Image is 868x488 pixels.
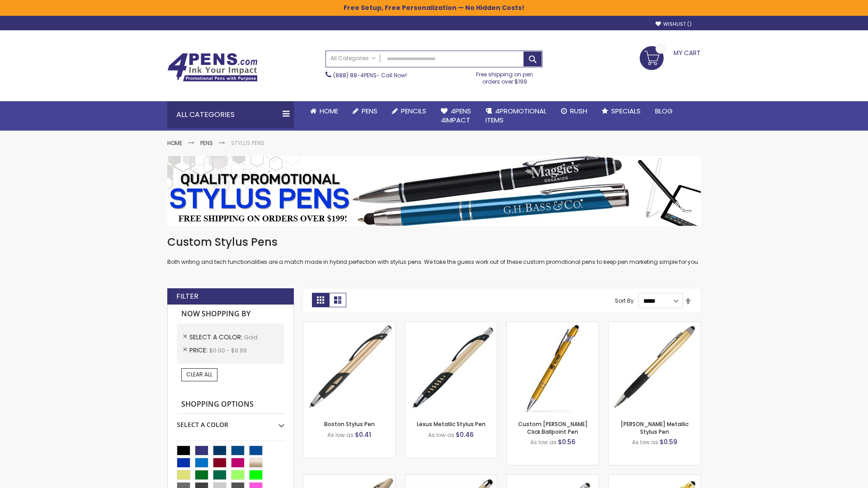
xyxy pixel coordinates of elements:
[167,156,701,226] img: Stylus Pens
[611,106,641,116] span: Specials
[303,322,395,329] a: Boston Stylus Pen-Gold
[405,322,497,329] a: Lexus Metallic Stylus Pen-Gold
[362,106,377,116] span: Pens
[167,235,701,249] h1: Custom Stylus Pens
[456,430,474,439] span: $0.46
[478,101,554,131] a: 4PROMOTIONALITEMS
[167,53,258,82] img: 4Pens Custom Pens and Promotional Products
[530,438,557,446] span: As low as
[324,420,375,428] a: Boston Stylus Pen
[570,106,587,116] span: Rush
[441,106,471,125] span: 4Pens 4impact
[507,322,599,329] a: Custom Alex II Click Ballpoint Pen-Gold
[312,293,329,307] strong: Grid
[327,431,354,439] span: As low as
[320,106,338,116] span: Home
[326,51,380,66] a: All Categories
[181,368,217,381] a: Clear All
[594,101,648,121] a: Specials
[345,101,385,121] a: Pens
[355,430,371,439] span: $0.41
[189,346,209,355] span: Price
[467,67,543,85] div: Free shipping on pen orders over $199
[428,431,454,439] span: As low as
[303,474,395,482] a: Twist Highlighter-Pen Stylus Combo-Gold
[518,420,588,435] a: Custom [PERSON_NAME] Click Ballpoint Pen
[385,101,434,121] a: Pencils
[167,235,701,266] div: Both writing and tech functionalities are a match made in hybrid perfection with stylus pens. We ...
[405,474,497,482] a: Islander Softy Metallic Gel Pen with Stylus-Gold
[209,347,247,354] span: $0.00 - $9.99
[558,437,576,446] span: $0.56
[660,437,677,446] span: $0.59
[303,322,395,414] img: Boston Stylus Pen-Gold
[401,106,426,116] span: Pencils
[507,322,599,414] img: Custom Alex II Click Ballpoint Pen-Gold
[231,139,264,147] strong: Stylus Pens
[177,414,284,429] div: Select A Color
[333,71,377,79] a: (888) 88-4PENS
[656,21,692,28] a: Wishlist
[186,371,212,378] span: Clear All
[621,420,689,435] a: [PERSON_NAME] Metallic Stylus Pen
[330,55,376,62] span: All Categories
[554,101,594,121] a: Rush
[303,101,345,121] a: Home
[507,474,599,482] a: Cali Custom Stylus Gel pen-Gold
[615,297,634,305] label: Sort By
[200,139,213,147] a: Pens
[434,101,478,131] a: 4Pens4impact
[176,291,198,301] strong: Filter
[244,333,258,341] span: Gold
[632,438,658,446] span: As low as
[609,322,700,329] a: Lory Metallic Stylus Pen-Gold
[609,322,700,414] img: Lory Metallic Stylus Pen-Gold
[648,101,680,121] a: Blog
[167,139,182,147] a: Home
[177,305,284,324] strong: Now Shopping by
[609,474,700,482] a: I-Stylus-Slim-Gold-Gold
[189,333,244,342] span: Select A Color
[405,322,497,414] img: Lexus Metallic Stylus Pen-Gold
[333,71,407,79] span: - Call Now!
[167,101,294,128] div: All Categories
[486,106,547,125] span: 4PROMOTIONAL ITEMS
[177,395,284,414] strong: Shopping Options
[417,420,486,428] a: Lexus Metallic Stylus Pen
[655,106,673,116] span: Blog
